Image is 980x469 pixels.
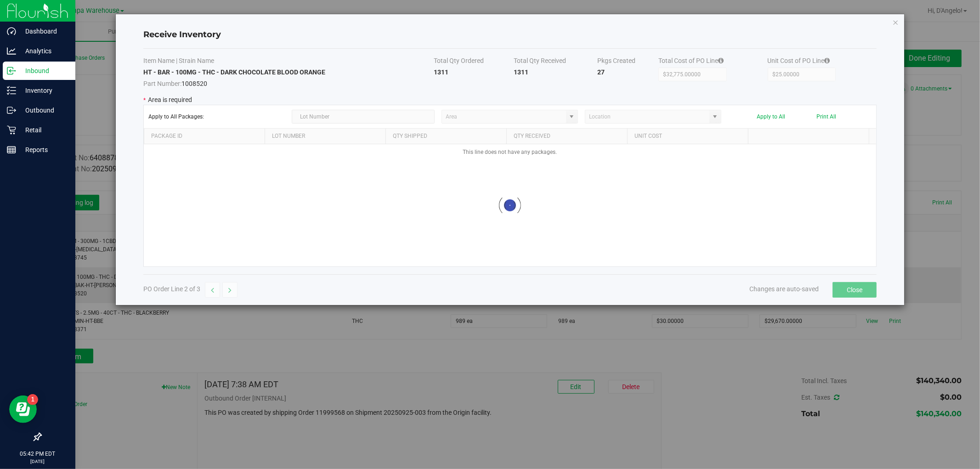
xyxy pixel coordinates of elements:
inline-svg: Retail [7,125,16,135]
iframe: Resource center unread badge [27,394,38,405]
th: Pkgs Created [597,56,658,68]
strong: 1311 [434,68,448,76]
th: Item Name | Strain Name [143,56,434,68]
th: Package Id [144,129,265,144]
button: Apply to All [757,113,785,120]
p: Inbound [16,65,71,76]
th: Lot Number [265,129,385,144]
button: Close modal [893,17,899,28]
span: PO Order Line 2 of 3 [143,285,200,293]
iframe: Resource center [9,396,37,423]
button: Print All [816,113,836,120]
th: Total Qty Received [514,56,597,68]
th: Unit Cost of PO Line [768,56,877,68]
inline-svg: Inventory [7,86,16,95]
p: Outbound [16,105,71,116]
th: Unit Cost [627,129,748,144]
strong: 27 [597,68,605,76]
th: Total Qty Ordered [434,56,514,68]
span: Apply to All Packages: [148,113,285,120]
p: Retail [16,124,71,136]
span: Area is required [148,96,192,103]
p: Analytics [16,45,71,57]
th: Qty Received [506,129,627,144]
inline-svg: Outbound [7,106,16,115]
strong: 1311 [514,68,528,76]
inline-svg: Inbound [7,66,16,75]
button: Close [833,282,877,298]
span: Part Number: [143,80,181,87]
p: [DATE] [4,458,71,465]
i: Specifying a total cost will update all package costs. [825,57,830,64]
strong: HT - BAR - 100MG - THC - DARK CHOCOLATE BLOOD ORANGE [143,68,325,76]
p: Reports [16,144,71,155]
i: Specifying a total cost will update all package costs. [718,57,724,64]
input: Lot Number [292,110,435,124]
inline-svg: Reports [7,145,16,154]
p: Inventory [16,85,71,96]
span: 1008520 [143,77,434,88]
inline-svg: Analytics [7,46,16,56]
p: Dashboard [16,26,71,37]
p: 05:42 PM EDT [4,450,71,458]
h4: Receive Inventory [143,29,877,41]
th: Total Cost of PO Line [658,56,768,68]
inline-svg: Dashboard [7,27,16,36]
span: Changes are auto-saved [749,285,819,293]
th: Qty Shipped [385,129,506,144]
